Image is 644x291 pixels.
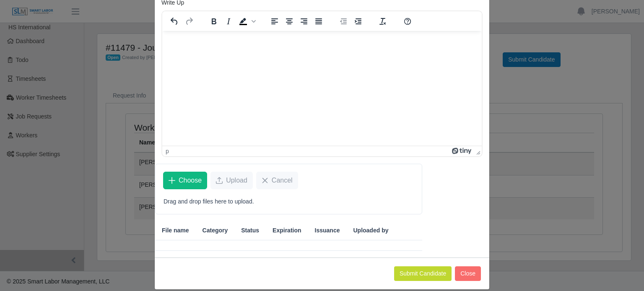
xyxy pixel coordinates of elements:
[210,172,253,189] button: Upload
[351,15,365,27] button: Increase indent
[473,146,482,156] div: Press the Up and Down arrow keys to resize the editor.
[221,15,236,27] button: Italic
[394,266,452,281] button: Submit Candidate
[162,226,189,235] span: File name
[336,15,351,27] button: Decrease indent
[273,226,301,235] span: Expiration
[164,197,414,206] p: Drag and drop files here to upload.
[167,15,182,27] button: Undo
[256,172,298,189] button: Cancel
[452,148,473,155] a: Powered by Tiny
[400,15,415,27] button: Help
[282,15,296,27] button: Align center
[455,266,481,281] button: Close
[241,226,259,235] span: Status
[376,15,390,27] button: Clear formatting
[236,15,257,27] div: Background color Black
[353,226,388,235] span: Uploaded by
[315,226,340,235] span: Issuance
[207,15,221,27] button: Bold
[182,15,196,27] button: Redo
[297,15,311,27] button: Align right
[312,15,326,27] button: Justify
[226,175,247,185] span: Upload
[203,226,228,235] span: Category
[267,15,282,27] button: Align left
[272,175,293,185] span: Cancel
[163,172,207,189] button: Choose
[179,175,202,185] span: Choose
[166,148,169,155] div: p
[162,31,482,146] iframe: Rich Text Area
